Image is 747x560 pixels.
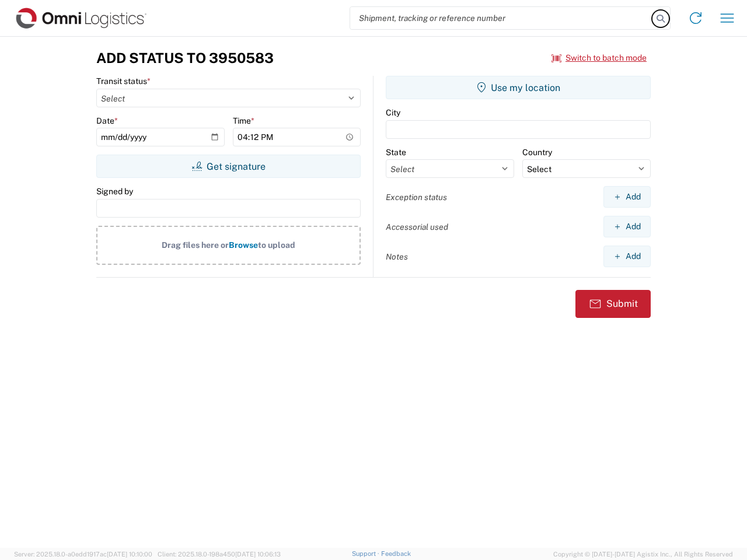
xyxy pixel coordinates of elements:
[386,251,408,262] label: Notes
[386,107,400,118] label: City
[386,222,448,232] label: Accessorial used
[522,147,552,157] label: Country
[553,549,733,559] span: Copyright © [DATE]-[DATE] Agistix Inc., All Rights Reserved
[350,7,652,29] input: Shipment, tracking or reference number
[551,48,647,68] button: Switch to batch mode
[352,550,381,557] a: Support
[162,240,229,250] span: Drag files here or
[96,186,133,197] label: Signed by
[386,147,406,157] label: State
[158,551,281,558] span: Client: 2025.18.0-198a450
[381,550,411,557] a: Feedback
[233,116,254,126] label: Time
[235,551,281,558] span: [DATE] 10:06:13
[575,290,651,318] button: Submit
[229,240,258,250] span: Browse
[96,155,361,178] button: Get signature
[386,192,447,202] label: Exception status
[96,116,118,126] label: Date
[603,216,651,237] button: Add
[96,50,274,66] h3: Add Status to 3950583
[386,76,651,99] button: Use my location
[603,186,651,208] button: Add
[96,76,151,86] label: Transit status
[14,551,152,558] span: Server: 2025.18.0-a0edd1917ac
[107,551,152,558] span: [DATE] 10:10:00
[603,246,651,267] button: Add
[258,240,295,250] span: to upload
